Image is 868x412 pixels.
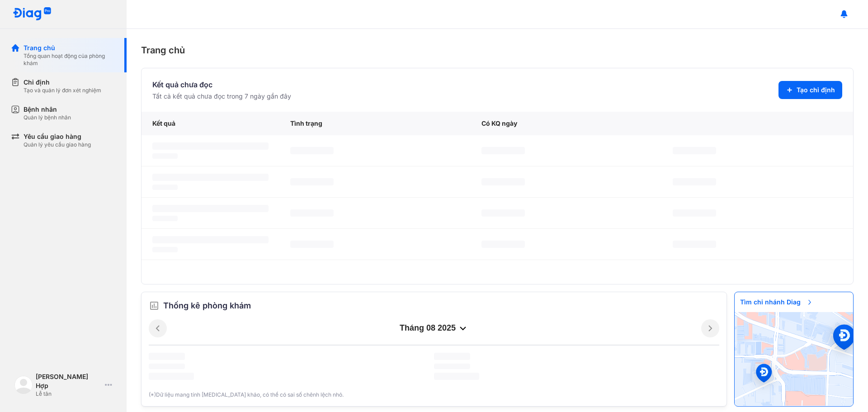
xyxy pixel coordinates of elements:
span: ‌ [434,353,470,360]
span: ‌ [152,247,178,252]
span: ‌ [290,209,334,217]
div: Chỉ định [24,78,101,87]
span: ‌ [149,353,185,360]
div: [PERSON_NAME] Hợp [36,372,101,390]
span: ‌ [149,364,185,369]
span: Tạo chỉ định [797,85,835,95]
div: Bệnh nhân [24,105,71,114]
span: ‌ [673,209,716,217]
div: Quản lý bệnh nhân [24,114,71,121]
div: Trang chủ [141,43,854,57]
img: order.5a6da16c.svg [149,300,160,311]
span: ‌ [152,216,178,221]
img: logo [13,7,52,21]
span: ‌ [481,178,525,185]
span: ‌ [152,236,269,243]
span: ‌ [290,178,334,185]
span: ‌ [290,241,334,248]
span: ‌ [481,147,525,154]
div: Kết quả chưa đọc [152,79,291,90]
span: ‌ [152,205,269,212]
span: ‌ [152,142,269,150]
span: ‌ [673,241,716,248]
span: ‌ [481,209,525,217]
img: logo [14,376,33,394]
span: ‌ [434,364,470,369]
div: Tất cả kết quả chưa đọc trong 7 ngày gần đây [152,92,291,101]
div: Tình trạng [279,112,471,135]
div: (*)Dữ liệu mang tính [MEDICAL_DATA] khảo, có thể có sai số chênh lệch nhỏ. [149,391,719,399]
span: ‌ [152,174,269,181]
span: ‌ [290,147,334,154]
span: ‌ [434,373,479,380]
span: ‌ [149,373,194,380]
span: Tìm chi nhánh Diag [735,292,819,312]
div: Tổng quan hoạt động của phòng khám [24,52,116,67]
span: ‌ [673,178,716,185]
div: Tạo và quản lý đơn xét nghiệm [24,87,101,94]
div: Trang chủ [24,43,116,52]
div: Có KQ ngày [471,112,662,135]
span: Thống kê phòng khám [163,299,251,312]
span: ‌ [152,185,178,190]
div: tháng 08 2025 [167,323,701,334]
span: ‌ [152,153,178,159]
div: Quản lý yêu cầu giao hàng [24,141,91,148]
span: ‌ [673,147,716,154]
div: Yêu cầu giao hàng [24,132,91,141]
span: ‌ [481,241,525,248]
div: Lễ tân [36,390,101,398]
button: Tạo chỉ định [778,81,842,99]
div: Kết quả [142,112,279,135]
